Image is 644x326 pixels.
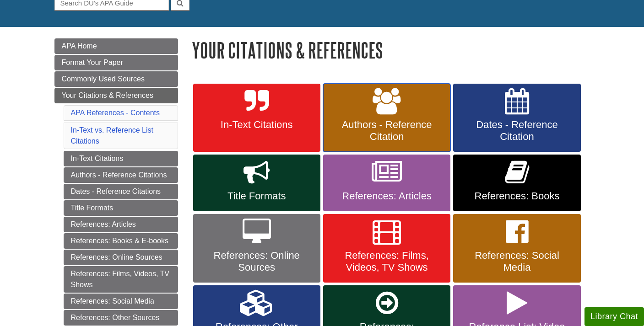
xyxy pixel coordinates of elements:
[193,155,320,211] a: Title Formats
[64,200,178,216] a: Title Formats
[62,42,97,50] span: APA Home
[460,119,574,143] span: Dates - Reference Citation
[193,84,320,152] a: In-Text Citations
[54,88,178,103] a: Your Citations & References
[584,307,644,326] button: Library Chat
[330,119,444,143] span: Authors - Reference Citation
[64,233,178,249] a: References: Books & E-books
[200,119,314,131] span: In-Text Citations
[453,214,580,283] a: References: Social Media
[54,71,178,87] a: Commonly Used Sources
[64,266,178,293] a: References: Films, Videos, TV Shows
[64,310,178,326] a: References: Other Sources
[192,38,590,62] h1: Your Citations & References
[54,38,178,54] a: APA Home
[71,109,160,117] a: APA References - Contents
[64,250,178,265] a: References: Online Sources
[54,55,178,70] a: Format Your Paper
[323,155,450,211] a: References: Articles
[323,84,450,152] a: Authors - Reference Citation
[453,155,580,211] a: References: Books
[200,250,314,273] span: References: Online Sources
[330,250,444,273] span: References: Films, Videos, TV Shows
[64,184,178,199] a: Dates - Reference Citations
[64,167,178,183] a: Authors - Reference Citations
[64,151,178,166] a: In-Text Citations
[330,190,444,202] span: References: Articles
[62,59,123,66] span: Format Your Paper
[193,214,320,283] a: References: Online Sources
[62,75,145,83] span: Commonly Used Sources
[460,190,574,202] span: References: Books
[64,217,178,232] a: References: Articles
[323,214,450,283] a: References: Films, Videos, TV Shows
[64,294,178,309] a: References: Social Media
[200,190,314,202] span: Title Formats
[71,126,154,145] a: In-Text vs. Reference List Citations
[62,91,153,99] span: Your Citations & References
[460,250,574,273] span: References: Social Media
[453,84,580,152] a: Dates - Reference Citation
